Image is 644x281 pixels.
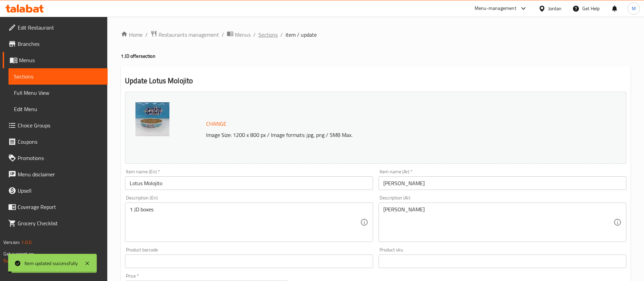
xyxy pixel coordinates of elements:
[203,117,229,131] button: Change
[3,117,108,134] a: Choice Groups
[18,219,102,227] span: Grocery Checklist
[3,256,47,265] a: Support.OpsPlatform
[18,203,102,211] span: Coverage Report
[3,199,108,215] a: Coverage Report
[475,4,516,13] div: Menu-management
[3,19,108,36] a: Edit Restaurant
[632,5,636,12] span: M
[121,31,143,39] a: Home
[150,30,219,39] a: Restaurants management
[18,23,102,32] span: Edit Restaurant
[125,254,373,268] input: Please enter product barcode
[135,102,169,136] img: WhatsApp_Image_20250809_a638904103832537842.jpeg
[24,260,78,267] div: Item updated successfully
[3,215,108,231] a: Grocery Checklist
[235,31,251,39] span: Menus
[379,254,626,268] input: Please enter product sku
[121,53,630,59] h4: 1 JD offer section
[206,119,226,129] span: Change
[3,36,108,52] a: Branches
[3,238,20,247] span: Version:
[258,31,278,39] a: Sections
[18,40,102,48] span: Branches
[3,150,108,166] a: Promotions
[18,138,102,146] span: Coupons
[548,5,562,12] div: Jordan
[203,131,564,139] p: Image Size: 1200 x 800 px / Image formats: jpg, png / 5MB Max.
[8,68,108,85] a: Sections
[383,206,613,239] textarea: [PERSON_NAME]
[3,249,35,258] span: Get support on:
[3,52,108,68] a: Menus
[18,187,102,195] span: Upsell
[14,72,102,81] span: Sections
[8,85,108,101] a: Full Menu View
[18,121,102,129] span: Choice Groups
[19,56,102,64] span: Menus
[3,182,108,199] a: Upsell
[286,31,317,39] span: item / update
[253,31,256,39] li: /
[280,31,283,39] li: /
[125,76,626,86] h2: Update Lotus Molojito
[222,31,224,39] li: /
[3,134,108,150] a: Coupons
[8,101,108,117] a: Edit Menu
[130,206,360,239] textarea: 1 JD boxes
[227,30,251,39] a: Menus
[379,176,626,190] input: Enter name Ar
[14,105,102,113] span: Edit Menu
[18,170,102,178] span: Menu disclaimer
[121,30,630,39] nav: breadcrumb
[14,89,102,97] span: Full Menu View
[21,238,32,247] span: 1.0.0
[3,166,108,182] a: Menu disclaimer
[18,154,102,162] span: Promotions
[159,31,219,39] span: Restaurants management
[125,176,373,190] input: Enter name En
[145,31,148,39] li: /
